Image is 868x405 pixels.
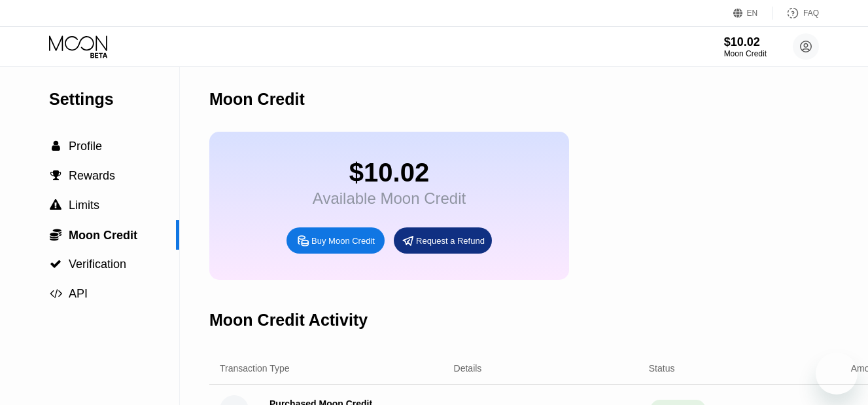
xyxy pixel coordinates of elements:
[69,258,126,271] span: Verification
[50,199,61,211] span: 
[311,235,375,246] div: Buy Moon Credit
[69,140,102,153] span: Profile
[69,199,99,212] span: Limits
[733,7,773,20] div: EN
[50,170,61,182] span: 
[49,228,62,241] div: 
[49,258,62,270] div: 
[220,363,290,374] div: Transaction Type
[724,35,767,49] div: $10.02
[803,9,819,18] div: FAQ
[209,90,305,109] div: Moon Credit
[50,258,61,270] span: 
[313,158,466,187] div: $10.02
[69,229,137,242] span: Moon Credit
[209,311,368,330] div: Moon Credit Activity
[724,35,767,58] div: $10.02Moon Credit
[50,228,61,241] span: 
[69,169,115,182] span: Rewards
[49,288,62,299] div: 
[454,363,482,374] div: Details
[69,287,88,300] span: API
[773,7,819,20] div: FAQ
[649,363,675,374] div: Status
[49,90,179,109] div: Settings
[313,189,466,208] div: Available Moon Credit
[49,170,62,182] div: 
[416,235,485,246] div: Request a Refund
[286,227,385,254] div: Buy Moon Credit
[724,49,767,58] div: Moon Credit
[49,199,62,211] div: 
[747,9,758,18] div: EN
[52,140,60,152] span: 
[816,353,858,395] iframe: Button to launch messaging window
[49,140,62,152] div: 
[394,227,492,254] div: Request a Refund
[50,288,62,299] span: 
